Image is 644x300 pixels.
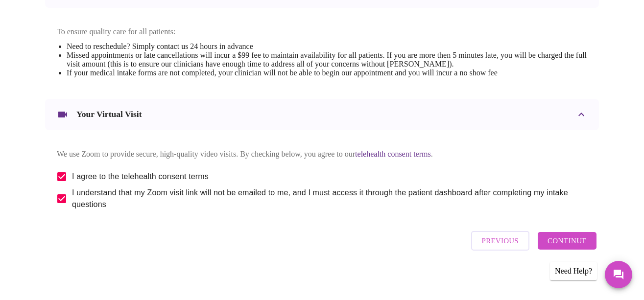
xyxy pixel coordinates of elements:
[538,232,596,250] button: Continue
[482,234,519,247] span: Previous
[550,262,597,280] div: Need Help?
[57,150,587,159] p: We use Zoom to provide secure, high-quality video visits. By checking below, you agree to our .
[57,27,587,36] p: To ensure quality care for all patients:
[67,51,587,69] li: Missed appointments or late cancellations will incur a $99 fee to maintain availability for all p...
[548,234,587,247] span: Continue
[355,150,431,158] a: telehealth consent terms
[67,69,587,77] li: If your medical intake forms are not completed, your clinician will not be able to begin our appo...
[67,42,587,51] li: Need to reschedule? Simply contact us 24 hours in advance
[605,261,632,288] button: Messages
[76,109,142,119] h3: Your Virtual Visit
[45,99,599,130] div: Your Virtual Visit
[72,171,209,183] span: I agree to the telehealth consent terms
[471,231,529,251] button: Previous
[72,187,579,210] span: I understand that my Zoom visit link will not be emailed to me, and I must access it through the ...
